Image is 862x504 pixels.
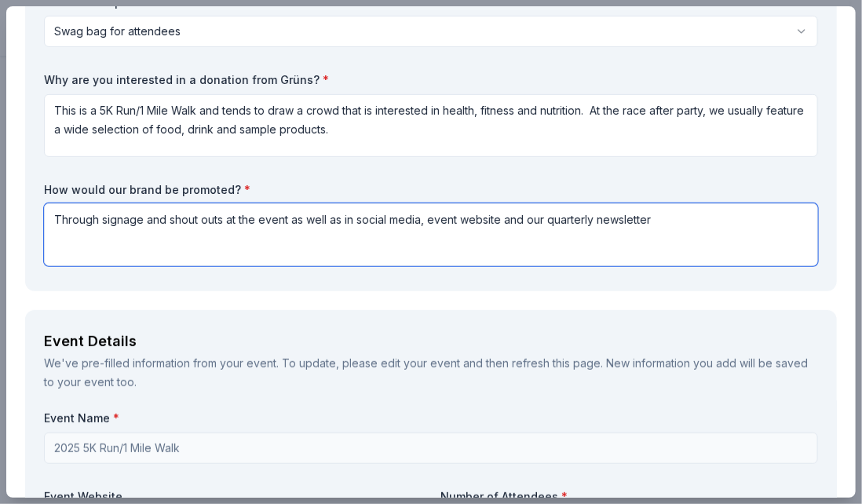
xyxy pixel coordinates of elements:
[44,182,818,198] label: How would our brand be promoted?
[44,354,818,392] div: We've pre-filled information from your event. To update, please edit your event and then refresh ...
[44,203,818,266] textarea: Through signage and shout outs at the event as well as in social media, event website and our qua...
[44,411,818,426] label: Event Name
[44,72,818,88] label: Why are you interested in a donation from Grüns?
[44,94,818,157] textarea: This is a 5K Run/1 Mile Walk and tends to draw a crowd that is interested in health, fitness and ...
[44,329,818,354] div: Event Details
